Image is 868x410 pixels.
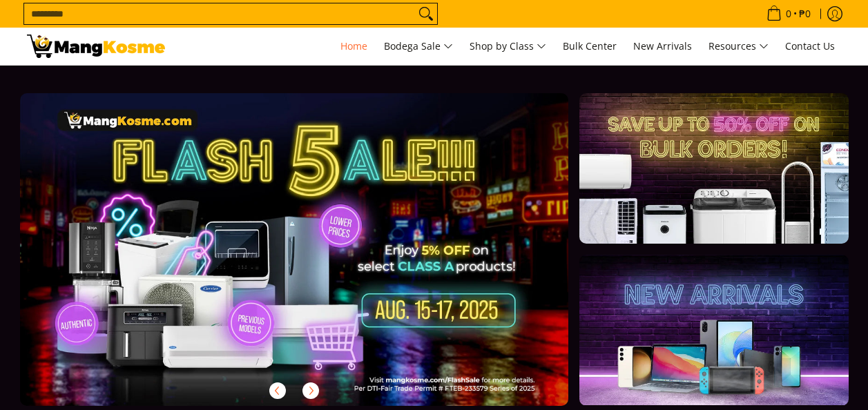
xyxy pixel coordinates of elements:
[377,28,460,65] a: Bodega Sale
[415,3,437,24] button: Search
[633,39,692,52] span: New Arrivals
[626,28,699,65] a: New Arrivals
[470,38,546,55] span: Shop by Class
[334,28,374,65] a: Home
[778,28,842,65] a: Contact Us
[296,375,326,406] button: Next
[340,39,367,52] span: Home
[708,38,769,55] span: Resources
[384,38,453,55] span: Bodega Sale
[563,39,617,52] span: Bulk Center
[797,9,813,19] span: ₱0
[463,28,553,65] a: Shop by Class
[556,28,624,65] a: Bulk Center
[784,9,793,19] span: 0
[27,35,165,58] img: Mang Kosme: Your Home Appliances Warehouse Sale Partner!
[262,375,293,406] button: Previous
[762,6,815,21] span: •
[179,28,842,65] nav: Main Menu
[702,28,775,65] a: Resources
[785,39,835,52] span: Contact Us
